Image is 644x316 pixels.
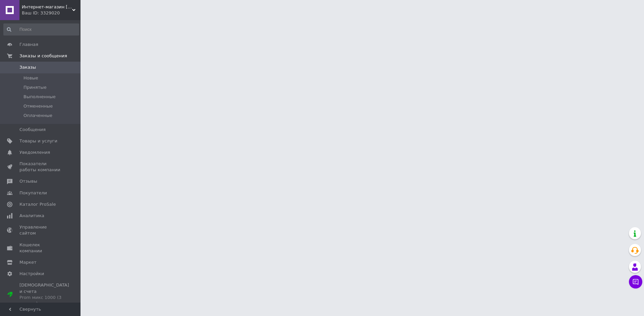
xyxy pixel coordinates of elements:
span: Покупатели [19,190,47,196]
span: Главная [19,42,38,48]
span: Показатели работы компании [19,161,62,173]
input: Поиск [3,23,79,36]
span: Кошелек компании [19,242,62,254]
span: Отмененные [23,103,53,109]
span: [DEMOGRAPHIC_DATA] и счета [19,282,69,307]
div: Ваш ID: 3329020 [22,10,80,16]
div: Prom микс 1000 (3 месяца) [19,295,69,307]
span: Новые [23,75,38,81]
span: Принятые [23,84,47,90]
span: Аналитика [19,213,44,219]
span: Сообщения [19,127,46,133]
span: Интернет-магазин SINAN-TEN [22,4,72,10]
span: Выполненные [23,94,56,100]
span: Заказы [19,64,36,70]
span: Управление сайтом [19,224,62,236]
button: Чат с покупателем [629,275,642,289]
span: Оплаченные [23,113,52,119]
span: Отзывы [19,178,37,184]
span: Заказы и сообщения [19,53,67,59]
span: Товары и услуги [19,138,57,144]
span: Настройки [19,271,44,277]
span: Маркет [19,259,37,265]
span: Уведомления [19,149,50,155]
span: Каталог ProSale [19,201,56,207]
